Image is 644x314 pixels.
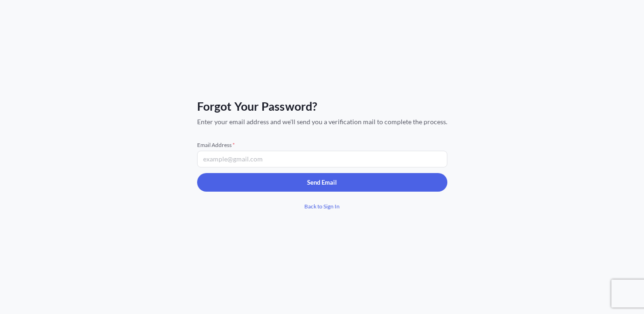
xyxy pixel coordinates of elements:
[197,141,447,149] span: Email Address
[197,173,447,192] button: Send Email
[197,197,447,216] a: Back to Sign In
[197,99,447,114] span: Forgot Your Password?
[304,202,340,211] span: Back to Sign In
[307,178,337,187] p: Send Email
[197,117,447,127] span: Enter your email address and we'll send you a verification mail to complete the process.
[197,151,447,167] input: example@gmail.com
